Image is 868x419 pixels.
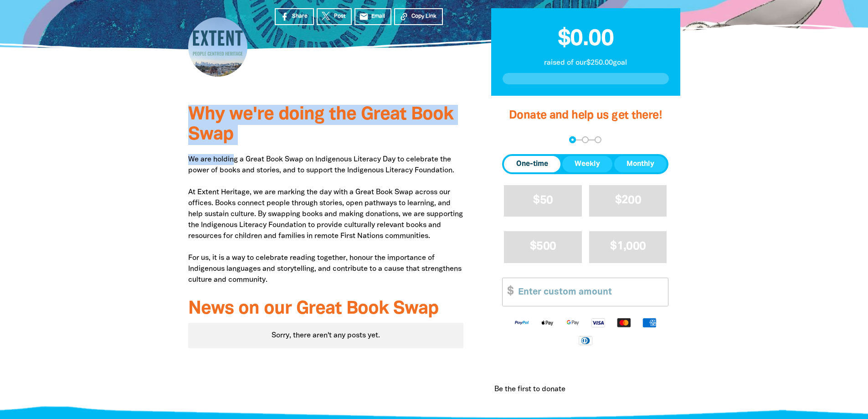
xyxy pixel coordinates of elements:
[354,8,392,25] a: emailEmail
[512,278,668,306] input: Enter custom amount
[503,278,514,306] span: $
[589,185,667,217] button: $200
[637,317,662,328] img: American Express logo
[394,8,443,25] button: Copy Link
[569,136,576,143] button: Navigate to step 1 of 3 to enter your donation amount
[494,384,565,395] p: Be the first to donate
[611,317,637,328] img: Mastercard logo
[411,12,437,21] span: Copy Link
[560,317,586,328] img: Google Pay logo
[317,8,352,25] a: Post
[615,195,641,206] span: $200
[504,185,582,217] button: $50
[502,310,668,352] div: Available payment methods
[188,106,453,143] span: Why we're doing the Great Book Swap
[188,323,464,348] div: Paginated content
[334,12,345,21] span: Post
[188,299,464,319] h3: News on our Great Book Swap
[371,12,385,21] span: Email
[614,156,667,172] button: Monthly
[504,231,582,263] button: $500
[573,335,598,346] img: Diners Club logo
[292,12,308,21] span: Share
[575,159,600,170] span: Weekly
[491,373,680,406] div: Donation stream
[589,231,667,263] button: $1,000
[530,241,556,252] span: $500
[502,154,668,174] div: Donation frequency
[503,57,669,68] p: raised of our $250.00 goal
[562,156,612,172] button: Weekly
[188,323,464,348] div: Sorry, there aren't any posts yet.
[558,29,614,50] span: $0.00
[509,317,534,328] img: Paypal logo
[582,136,589,143] button: Navigate to step 2 of 3 to enter your details
[188,154,464,285] p: We are holding a Great Book Swap on Indigenous Literacy Day to celebrate the power of books and s...
[359,12,369,21] i: email
[610,241,646,252] span: $1,000
[534,317,560,328] img: Apple Pay logo
[586,317,611,328] img: Visa logo
[516,159,548,170] span: One-time
[275,8,314,25] a: Share
[627,159,654,170] span: Monthly
[509,110,662,121] span: Donate and help us get there!
[504,156,560,172] button: One-time
[595,136,601,143] button: Navigate to step 3 of 3 to enter your payment details
[533,195,553,206] span: $50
